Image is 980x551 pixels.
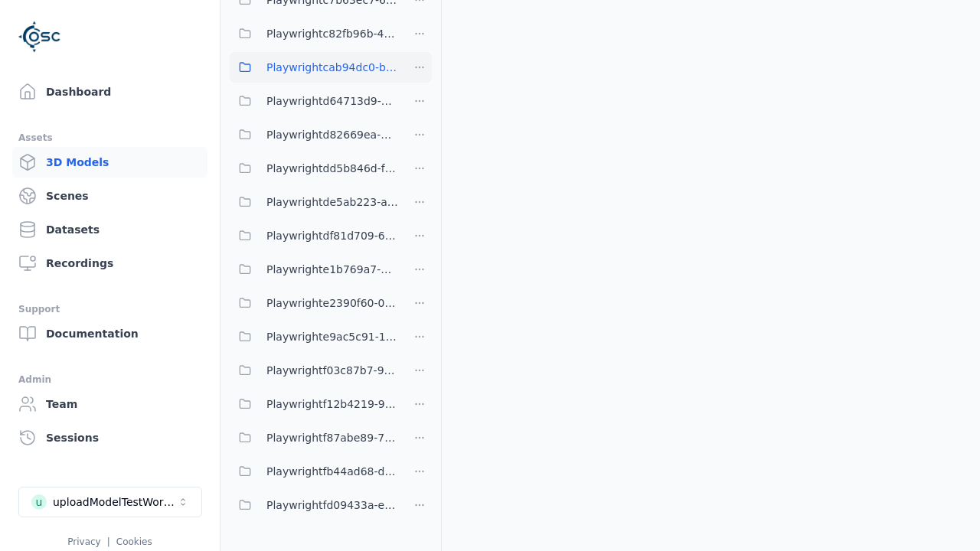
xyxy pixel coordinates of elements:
span: Playwrightd82669ea-7e85-4c9c-baa9-790b3846e5ad [266,126,398,144]
span: Playwrightf87abe89-795a-4558-b272-1516c46e3a97 [266,429,398,447]
span: Playwrighte1b769a7-7552-459c-9171-81ddfa2a54bc [266,260,398,279]
div: Support [18,300,201,318]
button: Playwrightdd5b846d-fd3c-438e-8fe9-9994751102c7 [230,153,398,184]
span: Playwrightfb44ad68-da23-4d2e-bdbe-6e902587d381 [266,462,398,481]
span: Playwrighte9ac5c91-1b2b-4bc1-b5a3-a4be549dee4f [266,328,398,346]
img: Logo [18,15,61,58]
button: Playwrighte1b769a7-7552-459c-9171-81ddfa2a54bc [230,254,398,285]
span: Playwrightd64713d9-838e-46dc-8759-2d644763092b [266,92,398,110]
button: Playwrightc82fb96b-42f5-440a-9de8-28ca47eafec2 [230,18,398,49]
span: Playwrightf03c87b7-9018-4775-a7d1-b47fea0411a7 [266,361,398,380]
div: uploadModelTestWorkspace [53,494,177,510]
a: Recordings [12,248,207,279]
a: Cookies [116,536,152,547]
a: Datasets [12,214,207,245]
a: 3D Models [12,147,207,178]
button: Playwrighte9ac5c91-1b2b-4bc1-b5a3-a4be549dee4f [230,321,398,352]
span: | [107,536,110,547]
button: Playwrightd64713d9-838e-46dc-8759-2d644763092b [230,86,398,116]
a: Team [12,389,207,419]
span: Playwrightf12b4219-9525-4842-afac-db475d305d63 [266,395,398,413]
div: Admin [18,370,201,389]
a: Sessions [12,422,207,453]
span: Playwrightcab94dc0-bdb4-401f-afd8-0e3b81f87242 [266,58,398,77]
button: Playwrightd82669ea-7e85-4c9c-baa9-790b3846e5ad [230,119,398,150]
a: Scenes [12,181,207,211]
div: u [31,494,47,510]
span: Playwrightc82fb96b-42f5-440a-9de8-28ca47eafec2 [266,24,398,43]
div: Assets [18,129,201,147]
a: Privacy [67,536,100,547]
button: Playwrightdf81d709-6511-4a67-8e35-601024cdf8cb [230,220,398,251]
button: Playwrightde5ab223-a0f8-4a97-be4c-ac610507c281 [230,187,398,217]
button: Playwrightf03c87b7-9018-4775-a7d1-b47fea0411a7 [230,355,398,386]
button: Playwrightfb44ad68-da23-4d2e-bdbe-6e902587d381 [230,456,398,487]
a: Dashboard [12,77,207,107]
span: Playwrighte2390f60-03f3-479d-b54a-66d59fed9540 [266,294,398,312]
button: Playwrighte2390f60-03f3-479d-b54a-66d59fed9540 [230,288,398,318]
button: Playwrightf87abe89-795a-4558-b272-1516c46e3a97 [230,422,398,453]
button: Playwrightf12b4219-9525-4842-afac-db475d305d63 [230,389,398,419]
span: Playwrightdf81d709-6511-4a67-8e35-601024cdf8cb [266,227,398,245]
button: Select a workspace [18,487,202,517]
button: Playwrightfd09433a-e09a-46f2-a8d1-9ed2645adf93 [230,490,398,520]
span: Playwrightdd5b846d-fd3c-438e-8fe9-9994751102c7 [266,159,398,178]
button: Playwrightcab94dc0-bdb4-401f-afd8-0e3b81f87242 [230,52,398,83]
a: Documentation [12,318,207,349]
span: Playwrightde5ab223-a0f8-4a97-be4c-ac610507c281 [266,193,398,211]
span: Playwrightfd09433a-e09a-46f2-a8d1-9ed2645adf93 [266,496,398,514]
